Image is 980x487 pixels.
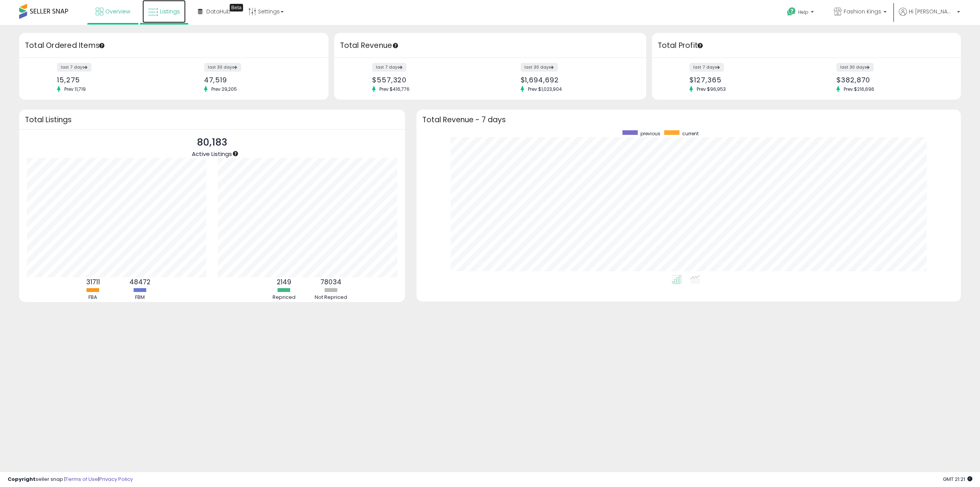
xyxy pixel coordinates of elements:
[129,277,150,287] b: 48472
[899,8,960,25] a: Hi [PERSON_NAME]
[689,63,724,72] label: last 7 days
[230,4,243,11] div: Tooltip anchor
[57,63,91,72] label: last 7 days
[261,294,307,301] div: Repriced
[57,76,168,84] div: 15,275
[798,9,808,15] span: Help
[192,135,232,150] p: 80,183
[232,150,239,157] div: Tooltip anchor
[689,76,800,84] div: $127,365
[320,277,341,287] b: 78034
[160,8,180,15] span: Listings
[693,86,730,92] span: Prev: $96,953
[70,294,116,301] div: FBA
[376,86,413,92] span: Prev: $416,776
[521,63,558,72] label: last 30 days
[105,8,130,15] span: Overview
[781,1,822,25] a: Help
[836,76,947,84] div: $382,870
[204,76,315,84] div: 47,519
[204,63,241,72] label: last 30 days
[207,86,241,92] span: Prev: 29,205
[697,42,704,49] div: Tooltip anchor
[372,63,407,72] label: last 7 days
[308,294,354,301] div: Not Repriced
[340,40,640,51] h3: Total Revenue
[277,277,291,287] b: 2149
[25,117,399,123] h3: Total Listings
[117,294,163,301] div: FBM
[206,8,230,15] span: DataHub
[836,63,874,72] label: last 30 days
[521,76,633,84] div: $1,694,692
[524,86,566,92] span: Prev: $1,023,904
[682,130,699,137] span: current
[25,40,323,51] h3: Total Ordered Items
[192,150,232,158] span: Active Listings
[422,117,955,123] h3: Total Revenue - 7 days
[909,8,955,15] span: Hi [PERSON_NAME]
[86,277,100,287] b: 31711
[844,8,881,15] span: Fashion Kings
[60,86,90,92] span: Prev: 11,719
[787,7,796,16] i: Get Help
[840,86,878,92] span: Prev: $216,696
[640,130,660,137] span: previous
[98,42,105,49] div: Tooltip anchor
[392,42,399,49] div: Tooltip anchor
[372,76,484,84] div: $557,320
[658,40,955,51] h3: Total Profit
